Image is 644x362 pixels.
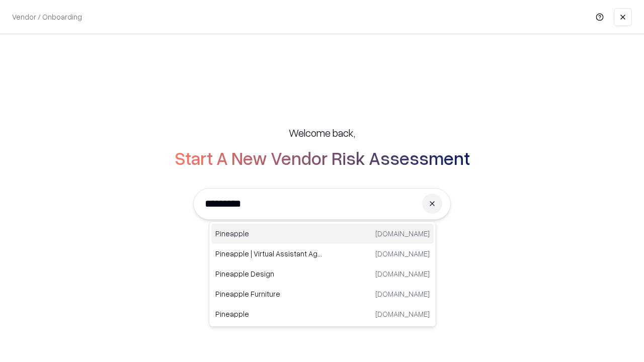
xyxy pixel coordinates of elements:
p: Pineapple Design [215,268,323,279]
p: [DOMAIN_NAME] [375,309,430,319]
p: [DOMAIN_NAME] [375,228,430,239]
h5: Welcome back, [289,126,355,140]
p: [DOMAIN_NAME] [375,289,430,299]
p: Pineapple [215,228,323,239]
p: Pineapple [215,309,323,319]
p: Pineapple | Virtual Assistant Agency [215,248,323,259]
p: Vendor / Onboarding [12,12,82,22]
p: Pineapple Furniture [215,289,323,299]
div: Suggestions [209,221,436,327]
h2: Start A New Vendor Risk Assessment [175,148,470,168]
p: [DOMAIN_NAME] [375,248,430,259]
p: [DOMAIN_NAME] [375,268,430,279]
